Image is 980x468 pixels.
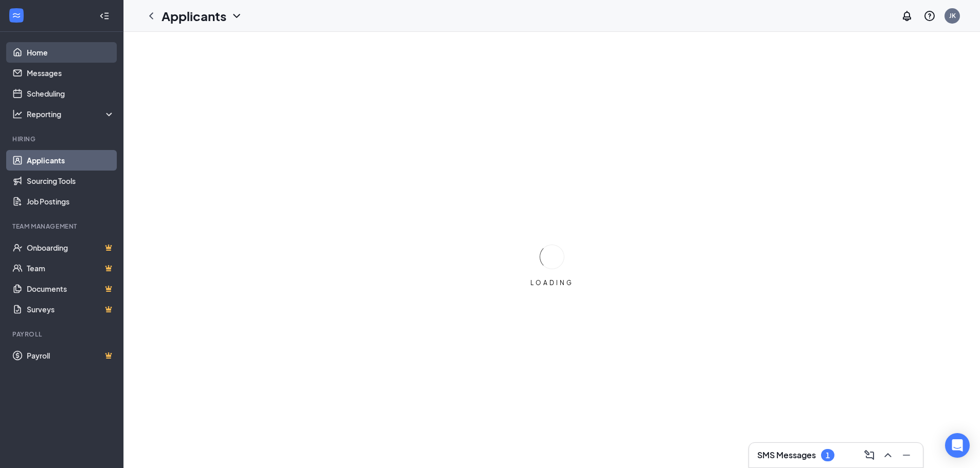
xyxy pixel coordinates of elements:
[27,83,115,104] a: Scheduling
[901,10,913,22] svg: Notifications
[27,258,115,278] a: TeamCrown
[27,109,115,119] div: Reporting
[900,449,913,461] svg: Minimize
[145,10,157,22] svg: ChevronLeft
[12,330,113,339] div: Payroll
[27,150,115,171] a: Applicants
[27,237,115,258] a: OnboardingCrown
[11,10,22,21] svg: WorkstreamLogo
[230,10,243,22] svg: ChevronDown
[861,447,878,463] button: ComposeMessage
[882,449,894,461] svg: ChevronUp
[945,433,970,458] div: Open Intercom Messenger
[923,10,936,22] svg: QuestionInfo
[27,191,115,212] a: Job Postings
[898,447,915,463] button: Minimize
[12,135,113,143] div: Hiring
[12,222,113,231] div: Team Management
[12,109,23,119] svg: Analysis
[27,299,115,320] a: SurveysCrown
[27,171,115,191] a: Sourcing Tools
[880,447,896,463] button: ChevronUp
[526,278,578,287] div: LOADING
[27,63,115,83] a: Messages
[27,278,115,299] a: DocumentsCrown
[99,11,110,21] svg: Collapse
[27,42,115,63] a: Home
[826,451,830,460] div: 1
[863,449,876,461] svg: ComposeMessage
[162,7,226,25] h1: Applicants
[757,450,816,461] h3: SMS Messages
[949,11,956,20] div: JK
[27,345,115,366] a: PayrollCrown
